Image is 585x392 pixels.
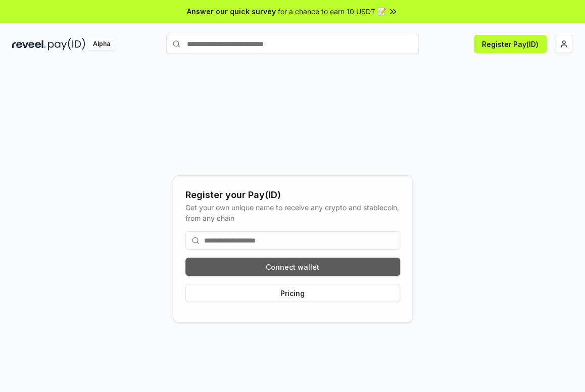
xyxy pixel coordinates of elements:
[12,38,46,51] img: reveel_dark
[185,284,400,302] button: Pricing
[278,6,386,17] span: for a chance to earn 10 USDT 📝
[185,202,400,223] div: Get your own unique name to receive any crypto and stablecoin, from any chain
[185,188,400,202] div: Register your Pay(ID)
[474,35,547,53] button: Register Pay(ID)
[187,6,276,17] span: Answer our quick survey
[185,258,400,276] button: Connect wallet
[48,38,85,51] img: pay_id
[87,38,116,51] div: Alpha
